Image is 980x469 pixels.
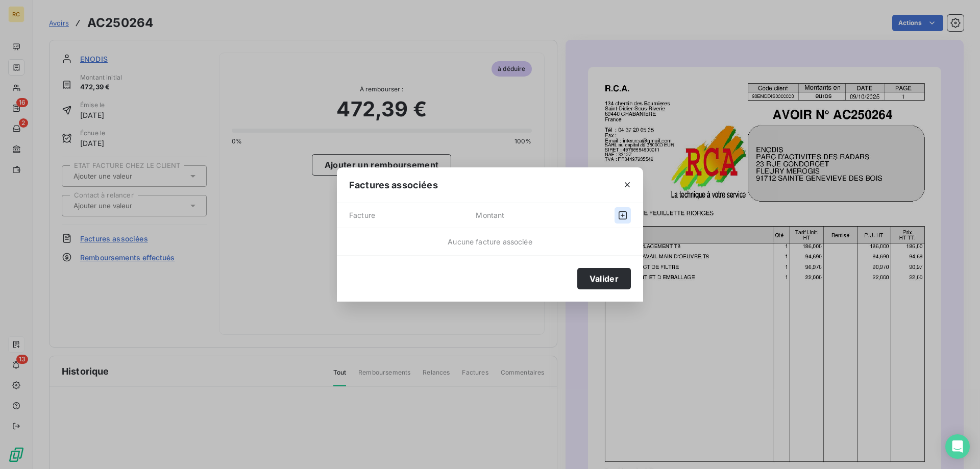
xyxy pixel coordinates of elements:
button: Valider [577,268,631,289]
span: Montant [476,207,574,224]
span: Factures associées [349,178,438,192]
div: Open Intercom Messenger [945,434,970,459]
span: Facture [349,207,476,224]
span: Aucune facture associée [448,237,532,246]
